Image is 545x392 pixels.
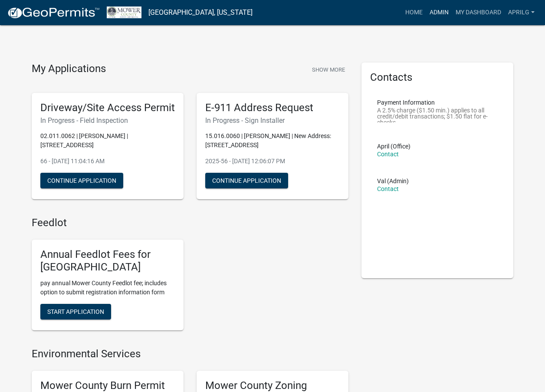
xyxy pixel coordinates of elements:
[205,157,340,166] p: 2025-56 - [DATE] 12:06:07 PM
[32,217,348,229] h4: Feedlot
[309,63,348,77] button: Show More
[377,99,498,105] p: Payment Information
[377,107,498,122] p: A 2.5% charge ($1.50 min.) applies to all credit/debit transactions; $1.50 flat for e-checks
[205,116,340,125] h6: In Progress - Sign Installer
[377,143,410,149] p: April (Office)
[148,5,253,20] a: [GEOGRAPHIC_DATA], [US_STATE]
[40,132,175,150] p: 02.011.0062 | [PERSON_NAME] | [STREET_ADDRESS]
[377,185,399,192] a: Contact
[40,116,175,125] h6: In Progress - Field Inspection
[40,157,175,166] p: 66 - [DATE] 11:04:16 AM
[32,63,106,76] h4: My Applications
[107,7,141,18] img: Mower County, Minnesota
[402,4,426,21] a: Home
[40,102,175,114] h5: Driveway/Site Access Permit
[40,248,175,273] h5: Annual Feedlot Fees for [GEOGRAPHIC_DATA]
[505,4,538,21] a: aprilg
[47,308,104,315] span: Start Application
[205,102,340,114] h5: E-911 Address Request
[370,71,505,84] h5: Contacts
[40,173,123,188] button: Continue Application
[377,151,399,158] a: Contact
[32,348,348,360] h4: Environmental Services
[205,132,340,150] p: 15.016.0060 | [PERSON_NAME] | New Address: [STREET_ADDRESS]
[452,4,505,21] a: My Dashboard
[40,304,111,320] button: Start Application
[40,279,175,297] p: pay annual Mower County Feedlot fee; includes option to submit registration information form
[377,178,409,184] p: Val (Admin)
[40,379,175,392] h5: Mower County Burn Permit
[426,4,452,21] a: Admin
[205,173,288,188] button: Continue Application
